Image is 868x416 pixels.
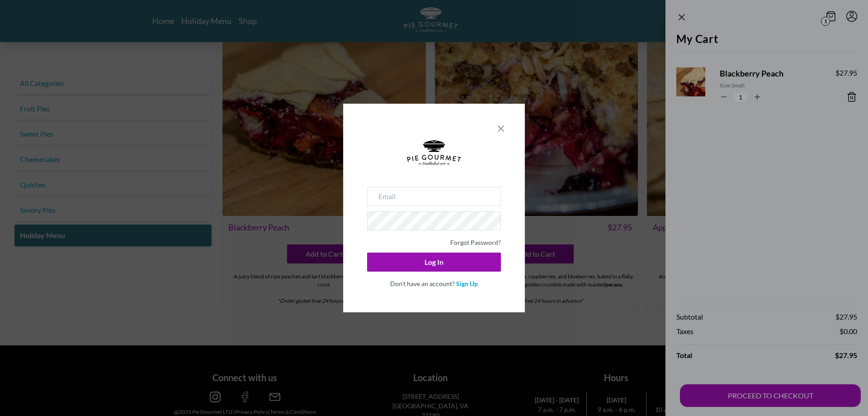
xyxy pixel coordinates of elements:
[367,253,501,272] button: Log In
[450,239,501,246] a: Forgot Password?
[495,123,506,134] button: Close panel
[367,187,501,206] input: Email
[456,280,478,287] a: Sign Up
[390,280,455,287] span: Don't have an account?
